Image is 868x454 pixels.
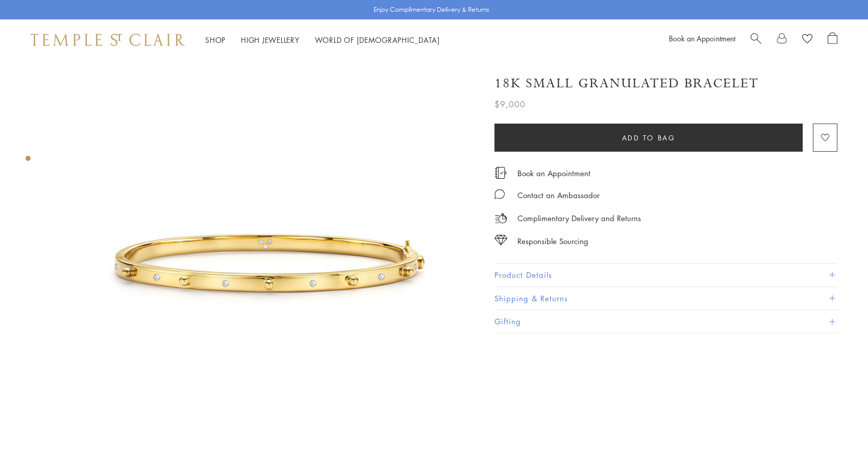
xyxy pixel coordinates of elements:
a: Book an Appointment [669,33,735,43]
a: World of [DEMOGRAPHIC_DATA]World of [DEMOGRAPHIC_DATA] [315,35,440,45]
img: Temple St. Clair [31,34,185,46]
a: Open Shopping Bag [828,32,837,47]
nav: Main navigation [205,34,440,46]
div: Contact an Ambassador [517,189,600,202]
p: Complimentary Delivery and Returns [517,212,641,225]
div: Product gallery navigation [26,153,31,169]
iframe: Gorgias live chat messenger [817,406,858,444]
h1: 18K Small Granulated Bracelet [494,75,759,92]
button: Shipping & Returns [494,287,837,310]
div: Responsible Sourcing [517,235,588,248]
span: $9,000 [494,98,526,111]
span: Add to bag [622,132,676,144]
p: Enjoy Complimentary Delivery & Returns [374,5,489,15]
img: icon_sourcing.svg [494,235,507,245]
a: Search [751,32,761,47]
button: Gifting [494,310,837,333]
a: ShopShop [205,35,226,45]
img: icon_delivery.svg [494,212,507,225]
a: Book an Appointment [517,168,590,179]
button: Product Details [494,264,837,286]
a: High JewelleryHigh Jewellery [241,35,300,45]
a: View Wishlist [802,32,812,47]
button: Add to bag [494,124,803,152]
img: MessageIcon-01_2.svg [494,189,505,199]
img: icon_appointment.svg [494,167,507,179]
